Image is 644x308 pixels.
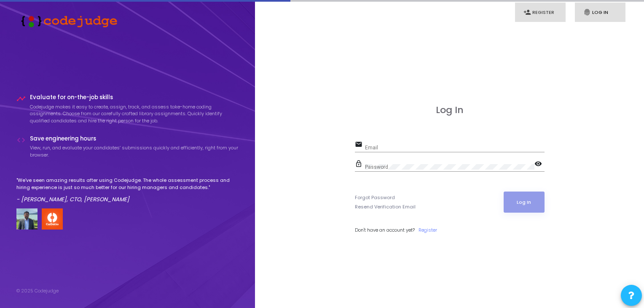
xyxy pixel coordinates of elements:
i: fingerprint [583,8,591,16]
mat-icon: email [355,140,365,150]
a: Register [419,227,437,234]
a: person_addRegister [515,3,566,22]
p: View, run, and evaluate your candidates’ submissions quickly and efficiently, right from your bro... [30,144,239,158]
i: code [16,135,26,145]
p: Codejudge makes it easy to create, assign, track, and assess take-home coding assignments. Choose... [30,103,239,124]
img: user image [16,208,38,230]
img: company-logo [42,208,63,230]
span: Don't have an account yet? [355,227,415,233]
h3: Log In [355,105,545,116]
i: timeline [16,94,26,103]
h4: Evaluate for on-the-job skills [30,94,239,101]
a: Forgot Password [355,194,395,201]
em: - [PERSON_NAME], CTO, [PERSON_NAME] [16,195,129,203]
a: Resend Verification Email [355,203,416,211]
mat-icon: visibility [534,159,545,170]
p: "We've seen amazing results after using Codejudge. The whole assessment process and hiring experi... [16,177,239,191]
button: Log In [504,192,545,213]
div: © 2025 Codejudge [16,287,59,294]
h4: Save engineering hours [30,135,239,142]
a: fingerprintLog In [575,3,625,22]
i: person_add [523,8,531,16]
mat-icon: lock_outline [355,159,365,170]
input: Email [365,145,545,151]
